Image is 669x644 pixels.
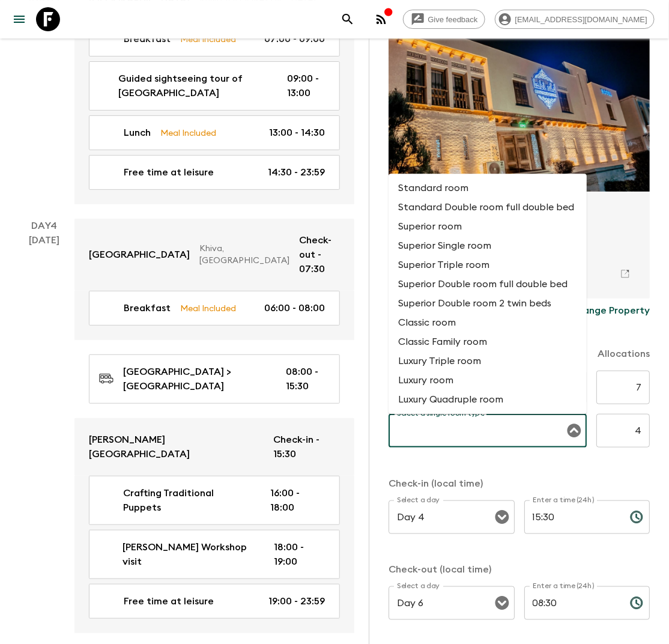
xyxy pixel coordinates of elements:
[397,495,440,505] label: Select a day
[89,433,254,461] p: [PERSON_NAME][GEOGRAPHIC_DATA]
[389,313,587,332] li: Classic room
[124,126,151,140] p: Lunch
[397,581,440,591] label: Select a day
[264,32,325,46] p: 07:00 - 09:00
[264,301,325,315] p: 06:00 - 08:00
[509,15,654,24] span: [EMAIL_ADDRESS][DOMAIN_NAME]
[124,32,171,46] p: Breakfast
[124,301,171,315] p: Breakfast
[625,591,649,615] button: Choose time, selected time is 8:30 AM
[124,594,214,609] p: Free time at leisure
[389,217,587,236] li: Superior room
[89,584,340,619] a: Free time at leisure19:00 - 23:59
[89,354,340,404] a: [GEOGRAPHIC_DATA] > [GEOGRAPHIC_DATA]08:00 - 15:30
[74,418,354,476] a: [PERSON_NAME][GEOGRAPHIC_DATA]Check-in - 15:30
[273,433,340,461] p: Check-in - 15:30
[268,594,325,609] p: 19:00 - 23:59
[389,255,587,275] li: Superior Triple room
[524,586,620,620] input: hh:mm
[74,219,354,291] a: [GEOGRAPHIC_DATA]Khiva, [GEOGRAPHIC_DATA]Check-out - 07:30
[389,476,650,491] p: Check-in (local time)
[389,294,587,313] li: Superior Double room 2 twin beds
[29,233,60,633] div: [DATE]
[89,61,340,111] a: Guided sightseeing tour of [GEOGRAPHIC_DATA]09:00 - 13:00
[389,351,587,371] li: Luxury Triple room
[389,332,587,351] li: Classic Family room
[89,155,340,190] a: Free time at leisure14:30 - 23:59
[270,486,325,515] p: 16:00 - 18:00
[571,303,650,318] p: Change Property
[7,7,31,31] button: menu
[336,7,360,31] button: search adventures
[389,178,587,198] li: Standard room
[625,505,649,529] button: Choose time, selected time is 3:30 PM
[495,10,655,29] div: [EMAIL_ADDRESS][DOMAIN_NAME]
[389,562,650,577] p: Check-out (local time)
[494,595,510,612] button: Open
[389,35,650,192] div: Photo of Labi Rud Premium
[14,219,74,233] p: Day 4
[269,126,325,140] p: 13:00 - 14:30
[533,495,595,505] label: Enter a time (24h)
[89,248,190,262] p: [GEOGRAPHIC_DATA]
[118,71,268,100] p: Guided sightseeing tour of [GEOGRAPHIC_DATA]
[287,71,325,100] p: 09:00 - 13:00
[389,198,587,217] li: Standard Double room full double bed
[124,165,214,180] p: Free time at leisure
[422,15,485,24] span: Give feedback
[571,299,650,323] button: Change Property
[566,422,583,439] button: Close
[123,365,267,393] p: [GEOGRAPHIC_DATA] > [GEOGRAPHIC_DATA]
[89,22,340,56] a: BreakfastMeal Included07:00 - 09:00
[123,486,251,515] p: Crafting Traditional Puppets
[123,540,255,569] p: [PERSON_NAME] Workshop visit
[89,476,340,525] a: Crafting Traditional Puppets16:00 - 18:00
[524,500,620,534] input: hh:mm
[389,275,587,294] li: Superior Double room full double bed
[389,236,587,255] li: Superior Single room
[274,540,325,569] p: 18:00 - 19:00
[89,115,340,150] a: LunchMeal Included13:00 - 14:30
[598,347,650,361] p: Allocations
[180,302,236,315] p: Meal Included
[389,371,587,390] li: Luxury room
[180,32,236,46] p: Meal Included
[533,581,595,591] label: Enter a time (24h)
[199,243,289,267] p: Khiva, [GEOGRAPHIC_DATA]
[160,126,216,139] p: Meal Included
[299,233,340,276] p: Check-out - 07:30
[89,291,340,326] a: BreakfastMeal Included06:00 - 08:00
[286,365,325,393] p: 08:00 - 15:30
[494,509,510,526] button: Open
[268,165,325,180] p: 14:30 - 23:59
[89,530,340,579] a: [PERSON_NAME] Workshop visit18:00 - 19:00
[403,10,485,29] a: Give feedback
[389,390,587,409] li: Luxury Quadruple room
